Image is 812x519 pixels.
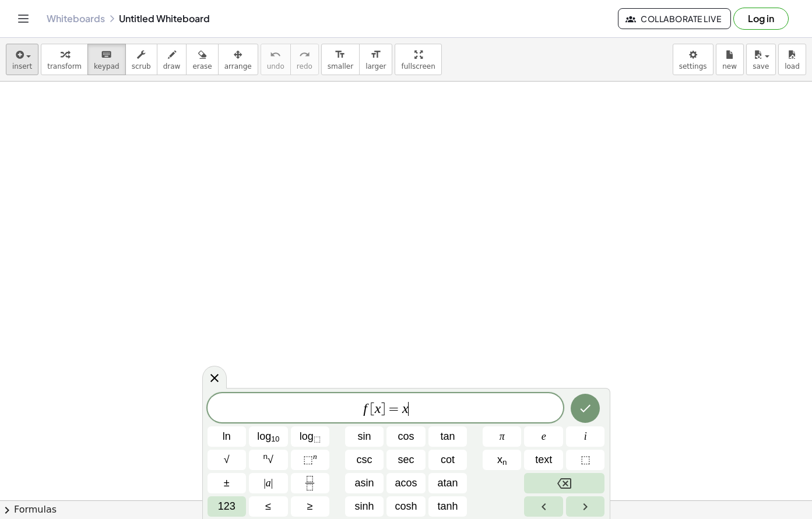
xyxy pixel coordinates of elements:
[41,44,88,75] button: transform
[386,426,426,447] button: Cosine
[408,402,409,416] span: ​
[357,429,371,444] span: sin
[524,426,563,447] button: e
[345,426,384,447] button: Sine
[524,496,563,517] button: Left arrow
[257,429,279,444] span: log
[267,62,284,70] span: undo
[345,450,384,470] button: Cosecant
[535,452,552,468] span: text
[224,452,230,468] span: √
[483,426,522,447] button: π
[208,496,247,517] button: Default keyboard
[386,473,426,493] button: Arccosine
[291,496,330,517] button: Greater than or equal
[566,450,605,470] button: Placeholder
[223,429,231,444] span: ln
[385,402,402,416] span: =
[359,44,392,75] button: format_sizelarger
[356,452,372,468] span: csc
[208,473,247,493] button: Plus minus
[398,452,414,468] span: sec
[628,13,721,24] span: Collaborate Live
[497,452,507,468] span: x
[524,473,604,493] button: Backspace
[186,44,218,75] button: erase
[328,62,353,70] span: smaller
[291,426,330,447] button: Logarithm with base
[192,62,212,70] span: erase
[297,62,312,70] span: redo
[101,48,112,62] i: keyboard
[300,429,321,444] span: log
[584,429,587,444] span: i
[208,450,247,470] button: Square root
[303,454,313,465] span: ⬚
[299,48,310,62] i: redo
[263,475,273,491] span: a
[375,401,381,416] var: x
[753,62,769,70] span: save
[441,429,455,444] span: tan
[402,401,409,416] var: x
[370,402,375,416] span: [
[163,62,181,70] span: draw
[398,429,414,444] span: cos
[571,394,600,423] button: Done
[437,475,458,491] span: atan
[249,496,288,517] button: Less than or equal
[733,8,789,30] button: Log in
[314,435,321,443] sub: ⬚
[47,13,105,24] a: Whiteboards
[618,8,731,29] button: Collaborate Live
[12,62,32,70] span: insert
[290,44,319,75] button: redoredo
[224,62,252,70] span: arrange
[271,477,273,489] span: |
[428,426,467,447] button: Tangent
[581,452,590,468] span: ⬚
[395,44,441,75] button: fullscreen
[502,458,507,467] sub: n
[249,426,288,447] button: Logarithm
[224,475,230,491] span: ±
[263,452,268,461] sup: n
[778,44,806,75] button: load
[386,496,426,517] button: Hyperbolic cosine
[428,496,467,517] button: Hyperbolic tangent
[354,475,374,491] span: asin
[722,62,737,70] span: new
[542,429,546,444] span: e
[47,62,82,70] span: transform
[370,48,381,62] i: format_size
[125,44,157,75] button: scrub
[363,401,367,416] var: f
[395,475,417,491] span: acos
[441,452,455,468] span: cot
[6,44,38,75] button: insert
[428,450,467,470] button: Cotangent
[365,62,386,70] span: larger
[428,473,467,493] button: Arctangent
[270,48,281,62] i: undo
[132,62,151,70] span: scrub
[249,473,288,493] button: Absolute value
[94,62,119,70] span: keypad
[291,473,330,493] button: Fraction
[386,450,426,470] button: Secant
[401,62,435,70] span: fullscreen
[313,452,317,461] sup: n
[437,499,458,514] span: tanh
[291,450,330,470] button: Superscript
[500,429,505,444] span: π
[354,499,374,514] span: sinh
[157,44,187,75] button: draw
[566,426,605,447] button: i
[261,44,291,75] button: undoundo
[345,473,384,493] button: Arcsine
[218,499,235,514] span: 123
[321,44,360,75] button: format_sizesmaller
[746,44,776,75] button: save
[483,450,522,470] button: Subscript
[345,496,384,517] button: Hyperbolic sine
